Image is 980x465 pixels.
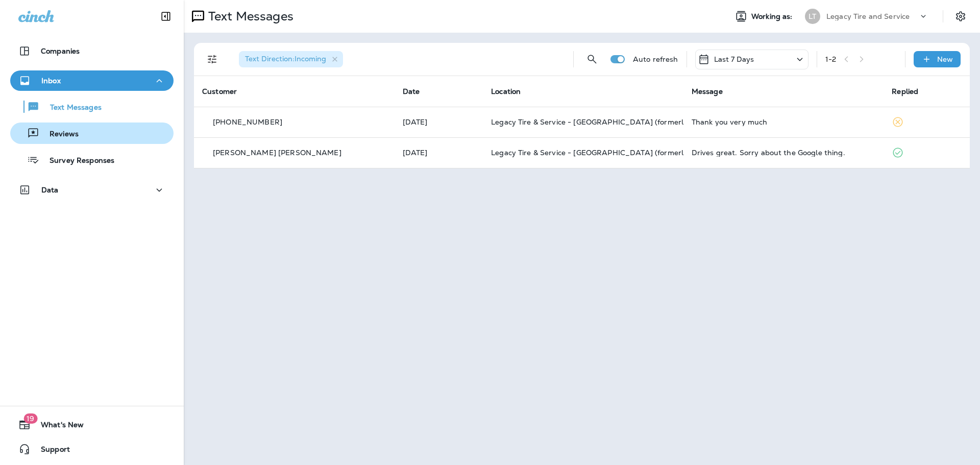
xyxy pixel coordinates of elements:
p: Text Messages [40,103,102,113]
div: LT [805,9,820,24]
p: Legacy Tire and Service [826,12,910,20]
p: Survey Responses [39,156,114,166]
button: Survey Responses [10,149,174,170]
p: Inbox [41,77,61,85]
button: Filters [202,49,223,69]
p: [PHONE_NUMBER] [213,118,282,126]
span: What's New [31,421,84,433]
span: 19 [23,413,37,424]
p: Companies [41,47,80,55]
div: Drives great. Sorry about the Google thing. [692,149,876,157]
div: Thank you very much [692,118,876,126]
span: Date [403,87,420,96]
p: New [937,55,953,63]
span: Replied [892,87,918,96]
div: Text Direction:Incoming [239,51,343,67]
button: Support [10,439,174,459]
button: Settings [951,7,970,26]
button: Inbox [10,70,174,91]
button: 19What's New [10,414,174,435]
p: Auto refresh [633,55,678,63]
p: [PERSON_NAME] [PERSON_NAME] [213,149,341,157]
span: Text Direction : Incoming [245,54,326,63]
p: Sep 19, 2025 01:47 PM [403,118,475,126]
span: Legacy Tire & Service - [GEOGRAPHIC_DATA] (formerly Magic City Tire & Service) [491,117,779,127]
p: Data [41,186,59,194]
span: Working as: [751,12,795,21]
span: Location [491,87,521,96]
button: Search Messages [582,49,602,69]
span: Message [692,87,723,96]
span: Support [31,445,70,457]
button: Data [10,180,174,200]
p: Text Messages [204,9,293,24]
div: 1 - 2 [825,55,836,63]
button: Companies [10,41,174,61]
p: Last 7 Days [714,55,754,63]
p: Sep 18, 2025 01:50 PM [403,149,475,157]
button: Reviews [10,123,174,144]
button: Collapse Sidebar [152,6,180,27]
span: Customer [202,87,237,96]
button: Text Messages [10,96,174,117]
span: Legacy Tire & Service - [GEOGRAPHIC_DATA] (formerly Magic City Tire & Service) [491,148,779,157]
p: Reviews [39,130,79,139]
